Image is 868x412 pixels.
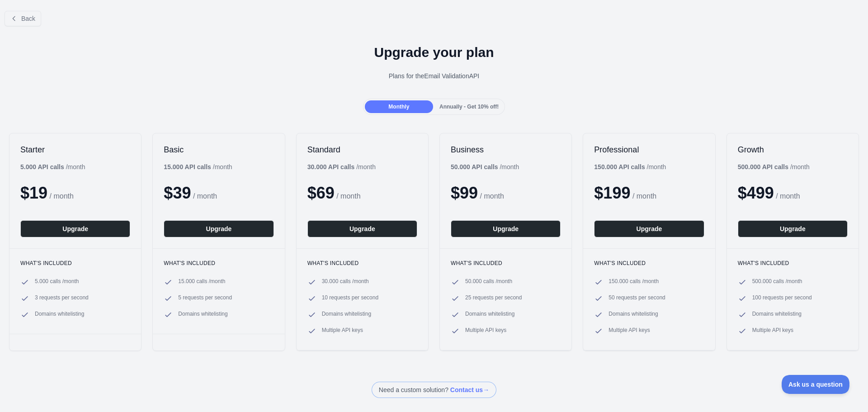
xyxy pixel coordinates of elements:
h2: Standard [307,144,417,155]
h2: Business [451,144,561,155]
div: / month [594,162,666,171]
h2: Professional [594,144,704,155]
div: / month [451,162,519,171]
b: 150.000 API calls [594,163,645,170]
span: $ 99 [451,184,478,202]
b: 30.000 API calls [307,163,355,170]
span: $ 199 [594,184,630,202]
div: / month [307,162,376,171]
iframe: Toggle Customer Support [782,375,850,394]
b: 50.000 API calls [451,163,498,170]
